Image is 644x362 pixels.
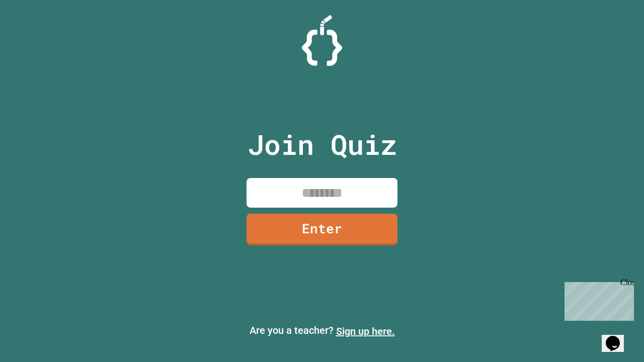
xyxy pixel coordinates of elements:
p: Are you a teacher? [8,323,636,339]
div: Chat with us now!Close [4,4,69,64]
a: Sign up here. [336,325,395,337]
a: Enter [247,214,397,245]
img: Logo.svg [302,15,342,66]
iframe: chat widget [560,278,634,321]
p: Join Quiz [248,124,397,165]
iframe: chat widget [602,322,634,352]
